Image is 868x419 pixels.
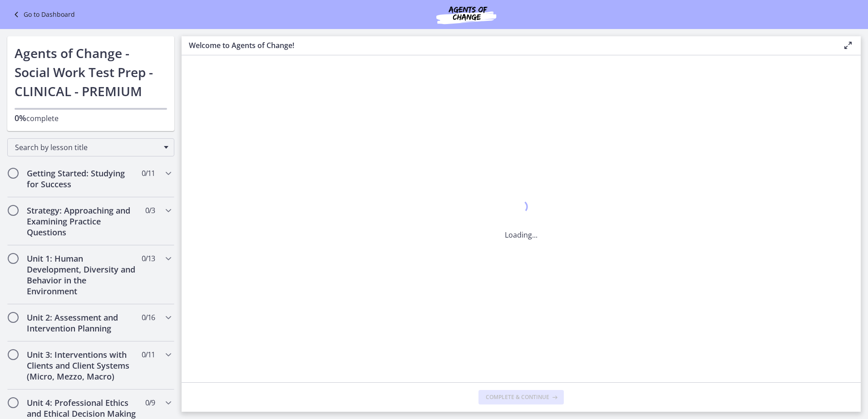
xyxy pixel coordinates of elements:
button: Complete & continue [478,390,564,404]
span: 0 / 16 [142,312,155,323]
span: 0% [15,112,26,123]
h2: Unit 1: Human Development, Diversity and Behavior in the Environment [27,253,138,297]
p: complete [15,112,167,124]
div: Search by lesson title [7,138,174,156]
p: Loading... [505,229,538,240]
h2: Strategy: Approaching and Examining Practice Questions [27,205,138,238]
img: Agents of Change Social Work Test Prep [412,4,521,25]
span: 0 / 9 [145,397,155,408]
span: 0 / 11 [142,349,155,360]
span: 0 / 13 [142,253,155,264]
span: Search by lesson title [15,142,159,152]
h2: Unit 4: Professional Ethics and Ethical Decision Making [27,397,138,419]
h2: Unit 2: Assessment and Intervention Planning [27,312,138,334]
h2: Getting Started: Studying for Success [27,168,138,190]
h2: Unit 3: Interventions with Clients and Client Systems (Micro, Mezzo, Macro) [27,349,138,382]
h1: Agents of Change - Social Work Test Prep - CLINICAL - PREMIUM [15,44,167,101]
a: Go to Dashboard [11,9,75,20]
span: Complete & continue [486,394,549,401]
div: 1 [505,198,538,219]
h3: Welcome to Agents of Change! [189,40,828,51]
span: 0 / 11 [142,168,155,179]
span: 0 / 3 [145,205,155,216]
